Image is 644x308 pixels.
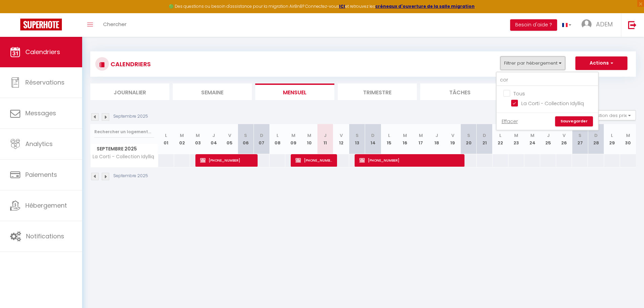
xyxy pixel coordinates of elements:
input: Rechercher un logement... [497,74,598,86]
button: Filtrer par hébergement [500,56,565,70]
th: 01 [158,124,174,154]
button: Besoin d'aide ? [510,19,557,31]
span: [PHONE_NUMBER] [359,154,460,167]
li: Tâches [420,84,499,100]
abbr: J [547,132,550,139]
th: 15 [381,124,397,154]
th: 08 [269,124,285,154]
li: Semaine [173,84,252,100]
th: 29 [604,124,620,154]
li: Trimestre [338,84,417,100]
th: 06 [238,124,254,154]
span: Notifications [26,232,64,240]
abbr: D [483,132,486,139]
th: 22 [493,124,508,154]
abbr: M [291,132,295,139]
abbr: D [594,132,598,139]
th: 02 [174,124,190,154]
span: Chercher [103,21,126,28]
span: Calendriers [25,48,60,56]
th: 04 [206,124,222,154]
abbr: S [467,132,470,139]
abbr: V [228,132,231,139]
input: Rechercher un logement... [94,126,154,138]
th: 05 [222,124,238,154]
span: [PHONE_NUMBER] [200,154,253,167]
a: Sauvegarder [555,116,593,126]
th: 28 [588,124,604,154]
h3: CALENDRIERS [109,56,151,72]
th: 23 [508,124,524,154]
img: ... [581,19,592,29]
abbr: L [499,132,501,139]
a: Effacer [502,118,518,125]
abbr: S [578,132,581,139]
li: Journalier [90,84,169,100]
abbr: J [324,132,327,139]
abbr: D [371,132,375,139]
a: Chercher [98,13,132,37]
th: 14 [365,124,381,154]
span: La Corti - Collection Idylliq [92,154,154,159]
abbr: V [563,132,566,139]
th: 24 [524,124,540,154]
th: 26 [556,124,572,154]
th: 30 [620,124,636,154]
span: [PHONE_NUMBER] [295,154,333,167]
abbr: L [277,132,279,139]
abbr: M [419,132,423,139]
abbr: J [212,132,215,139]
span: Analytics [25,140,53,148]
th: 18 [429,124,445,154]
abbr: M [626,132,630,139]
abbr: L [611,132,613,139]
th: 25 [540,124,556,154]
abbr: M [403,132,407,139]
abbr: S [356,132,359,139]
abbr: M [530,132,534,139]
button: Gestion des prix [586,110,636,120]
abbr: M [196,132,200,139]
th: 21 [477,124,493,154]
th: 12 [333,124,349,154]
span: Réservations [25,78,65,87]
button: Actions [575,56,627,70]
span: Septembre 2025 [91,144,158,154]
abbr: M [514,132,518,139]
abbr: D [260,132,263,139]
th: 27 [572,124,588,154]
th: 03 [190,124,206,154]
th: 20 [461,124,477,154]
abbr: V [340,132,343,139]
span: Paiements [25,170,57,179]
abbr: L [165,132,167,139]
p: Septembre 2025 [113,113,148,120]
img: logout [628,21,637,29]
abbr: M [307,132,311,139]
a: créneaux d'ouverture de la salle migration [375,3,475,9]
abbr: V [451,132,454,139]
th: 17 [413,124,429,154]
img: Super Booking [20,19,62,30]
abbr: M [180,132,184,139]
iframe: Chat [615,278,639,303]
th: 19 [445,124,460,154]
div: Filtrer par hébergement [496,72,599,131]
th: 09 [285,124,301,154]
th: 16 [397,124,413,154]
abbr: S [244,132,247,139]
span: ADEM [596,20,613,28]
span: Messages [25,109,56,117]
abbr: L [388,132,390,139]
a: ... ADEM [576,13,621,37]
a: ICI [339,3,345,9]
p: Septembre 2025 [113,173,148,179]
span: Hébergement [25,201,67,210]
button: Ouvrir le widget de chat LiveChat [5,3,26,23]
th: 13 [349,124,365,154]
abbr: J [435,132,438,139]
li: Mensuel [255,84,334,100]
th: 10 [301,124,317,154]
